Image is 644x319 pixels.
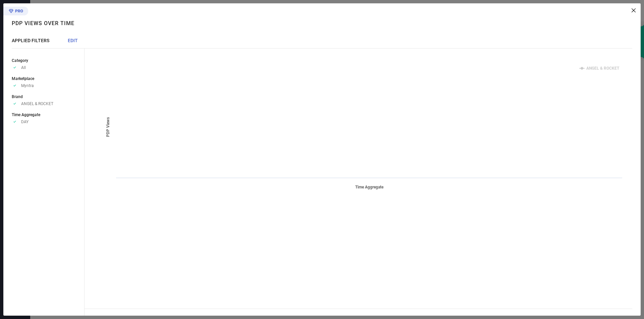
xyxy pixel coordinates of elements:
[12,38,49,43] span: APPLIED FILTERS
[12,112,40,117] span: Time Aggregate
[21,83,34,88] span: Myntra
[106,117,110,137] tspan: PDP Views
[12,58,28,63] span: Category
[3,7,28,17] div: Premium
[12,94,23,99] span: Brand
[12,76,34,81] span: Marketplace
[21,119,29,124] span: DAY
[12,20,74,26] h1: PDP Views over time
[355,185,384,189] tspan: Time Aggregate
[68,38,78,43] span: EDIT
[21,65,26,70] span: All
[586,66,620,71] text: ANGEL & ROCKET
[21,101,53,106] span: ANGEL & ROCKET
